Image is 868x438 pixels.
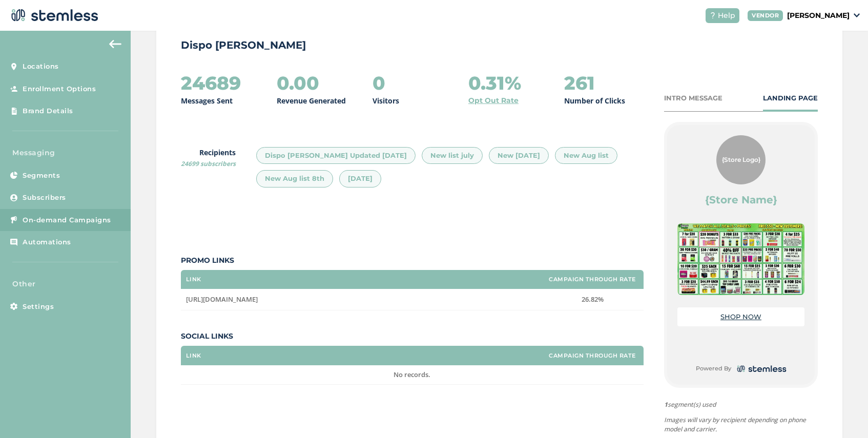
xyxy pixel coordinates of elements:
h2: 24689 [181,73,241,93]
div: VENDOR [748,10,783,21]
label: Campaign Through Rate [549,276,636,283]
p: Messages Sent [181,95,233,106]
div: [DATE] [339,170,381,187]
label: Promo Links [181,255,644,266]
span: On-demand Campaigns [23,215,111,225]
span: Locations [23,61,59,72]
div: New Aug list [555,147,617,164]
label: Recipients [181,147,236,169]
span: {Store Logo} [722,155,760,164]
p: Visitors [373,95,399,106]
p: Dispo [PERSON_NAME] [181,38,818,52]
span: segment(s) used [664,400,818,409]
strong: 1 [664,400,668,409]
span: [URL][DOMAIN_NAME] [186,295,258,304]
span: 24699 subscribers [181,159,236,168]
span: Subscribers [23,193,66,203]
img: icon-help-white-03924b79.svg [710,12,716,18]
div: New Aug list 8th [256,170,333,187]
img: icon_down-arrow-small-66adaf34.svg [854,13,860,17]
span: Segments [23,171,60,181]
span: Help [718,10,735,21]
label: Social Links [181,331,644,342]
img: icon-arrow-back-accent-c549486e.svg [109,40,121,48]
p: Number of Clicks [564,95,625,106]
img: logo-dark-0685b13c.svg [735,363,787,375]
div: New list july [422,147,483,164]
iframe: Chat Widget [817,389,868,438]
img: 7GS3DWvCGKBlZUWBZEEaOSnJtIr6jf9LQMa8zWfF.png [677,223,804,295]
p: [PERSON_NAME] [787,10,850,21]
span: Settings [23,302,54,312]
label: Campaign Through Rate [549,352,636,359]
span: 26.82% [582,295,604,304]
p: Images will vary by recipient depending on phone model and carrier. [664,415,818,434]
div: LANDING PAGE [763,93,818,103]
label: Link [186,352,201,359]
p: Revenue Generated [277,95,346,106]
h2: 0 [373,73,385,93]
label: {Store Name} [705,193,777,207]
a: Opt Out Rate [468,95,519,106]
label: Link [186,276,201,283]
span: Automations [23,237,71,247]
h2: 0.31% [468,73,521,93]
img: logo-dark-0685b13c.svg [8,5,98,26]
div: Dispo [PERSON_NAME] Updated [DATE] [256,147,416,164]
span: No records. [394,370,430,379]
small: Powered By [696,364,731,373]
div: New [DATE] [489,147,549,164]
span: Enrollment Options [23,84,96,94]
h2: 261 [564,73,595,93]
a: SHOP NOW [720,312,761,321]
h2: 0.00 [277,73,319,93]
span: Brand Details [23,106,73,116]
label: 26.82% [546,295,638,304]
div: INTRO MESSAGE [664,93,722,103]
label: https://disposhops.com/ [186,295,536,304]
